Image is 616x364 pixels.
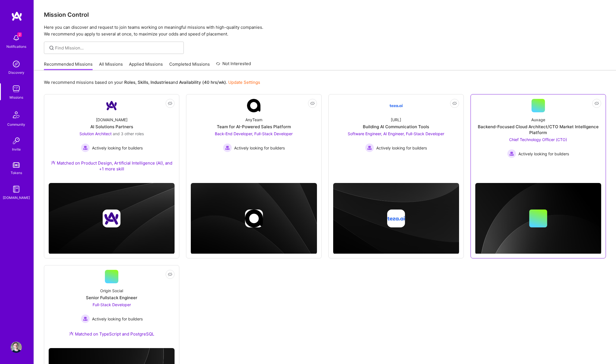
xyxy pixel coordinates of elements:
img: Company Logo [389,99,403,112]
img: Company logo [387,210,405,227]
a: Origin SocialSenior Fullstack EngineerFull-Stack Developer Actively looking for buildersActively ... [49,270,175,344]
span: Solution Architect [79,131,112,136]
img: Company logo [103,210,121,227]
div: Team for AI-Powered Sales Platform [217,124,291,130]
a: Not Interested [216,60,251,70]
img: cover [191,183,317,254]
a: Update Settings [228,80,260,85]
a: AuxageBackend-Focused Cloud Architect/CTO Market Intelligence PlatformChief Technology Officer (C... [475,99,601,174]
div: Origin Social [100,288,123,294]
i: icon EyeClosed [452,101,457,106]
img: Invite [11,135,22,146]
img: Actively looking for builders [81,143,90,152]
img: bell [11,32,22,44]
div: Senior Fullstack Engineer [86,295,137,301]
a: All Missions [99,61,123,70]
a: Recommended Missions [44,61,93,70]
img: Actively looking for builders [365,143,374,152]
div: Matched on Product Design, Artificial Intelligence (AI), and +1 more skill [49,160,175,172]
b: Skills [138,80,148,85]
div: [DOMAIN_NAME] [3,195,30,201]
i: icon EyeClosed [310,101,315,106]
img: Company logo [245,210,263,227]
span: Actively looking for builders [234,145,285,151]
div: Tokens [11,170,22,176]
div: Notifications [6,44,26,49]
img: cover [475,183,601,254]
img: teamwork [11,83,22,94]
div: Auxage [531,117,545,123]
input: Find Mission... [55,45,180,51]
span: Actively looking for builders [376,145,427,151]
a: Company Logo[URL]Building AI Communication ToolsSoftware Engineer, AI Engineer, Full-Stack Develo... [333,99,459,174]
img: User Avatar [11,342,22,353]
div: Discovery [8,70,24,75]
img: Company Logo [247,99,260,112]
img: Ateam Purple Icon [51,160,55,165]
span: Actively looking for builders [92,145,143,151]
a: Completed Missions [169,61,210,70]
img: guide book [11,184,22,195]
img: cover [333,183,459,254]
b: Availability (40 hrs/wk) [179,80,226,85]
p: Here you can discover and request to join teams working on meaningful missions with high-quality ... [44,24,606,37]
a: Company LogoAnyTeamTeam for AI-Powered Sales PlatformBack-End Developer, Full-Stack Developer Act... [191,99,317,174]
img: Actively looking for builders [223,143,232,152]
b: Industries [151,80,171,85]
span: Back-End Developer, Full-Stack Developer [215,131,293,136]
div: Missions [10,94,23,100]
img: Company Logo [105,99,118,112]
div: Invite [12,146,21,152]
i: icon EyeClosed [168,101,172,106]
a: User Avatar [9,342,23,353]
span: Chief Technology Officer (CTO) [509,137,567,142]
span: 2 [17,32,22,37]
span: and 3 other roles [113,131,144,136]
span: Actively looking for builders [518,151,569,157]
i: icon EyeClosed [594,101,599,106]
img: discovery [11,58,22,70]
img: Actively looking for builders [507,149,516,158]
div: Building AI Communication Tools [363,124,429,130]
span: Software Engineer, AI Engineer, Full-Stack Developer [348,131,444,136]
span: Actively looking for builders [92,316,143,322]
div: [URL] [391,117,401,123]
div: Matched on TypeScript and PostgreSQL [69,331,154,337]
p: We recommend missions based on your , , and . [44,79,260,85]
div: Backend-Focused Cloud Architect/CTO Market Intelligence Platform [475,124,601,135]
div: AI Solutions Partners [90,124,133,130]
img: tokens [13,162,20,168]
img: logo [11,11,22,21]
span: Full-Stack Developer [93,302,131,307]
i: icon SearchGrey [48,45,55,51]
h3: Mission Control [44,11,606,18]
div: [DOMAIN_NAME] [96,117,128,123]
a: Applied Missions [129,61,163,70]
img: cover [49,183,175,254]
img: Ateam Purple Icon [69,331,74,336]
div: AnyTeam [245,117,262,123]
img: Community [10,108,23,122]
img: Actively looking for builders [81,314,90,323]
div: Community [7,122,25,127]
b: Roles [124,80,135,85]
a: Company Logo[DOMAIN_NAME]AI Solutions PartnersSolution Architect and 3 other rolesActively lookin... [49,99,175,179]
i: icon EyeClosed [168,272,172,277]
